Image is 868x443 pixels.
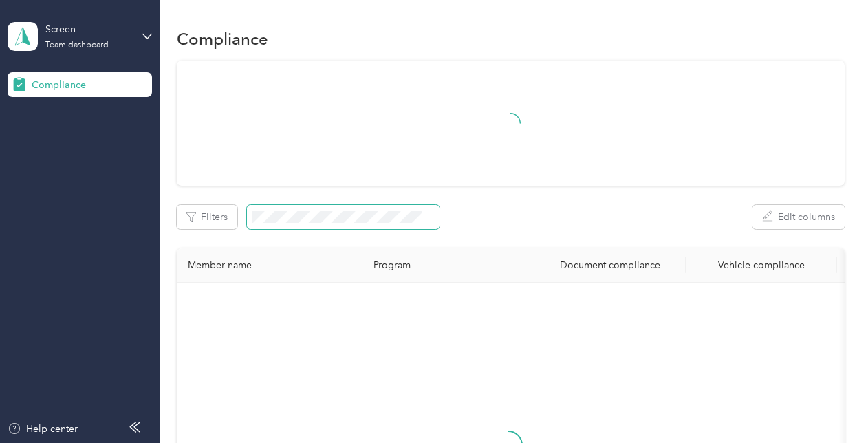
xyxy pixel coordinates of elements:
div: Screen [45,22,131,36]
th: Program [362,248,534,283]
h1: Compliance [177,32,268,46]
span: Compliance [32,78,86,92]
div: Vehicle compliance [697,259,826,271]
button: Edit columns [752,205,845,229]
button: Filters [177,205,237,229]
button: Help center [8,422,78,436]
div: Document compliance [545,259,675,271]
iframe: Everlance-gr Chat Button Frame [791,366,868,443]
div: Team dashboard [45,41,109,50]
th: Member name [177,248,362,283]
